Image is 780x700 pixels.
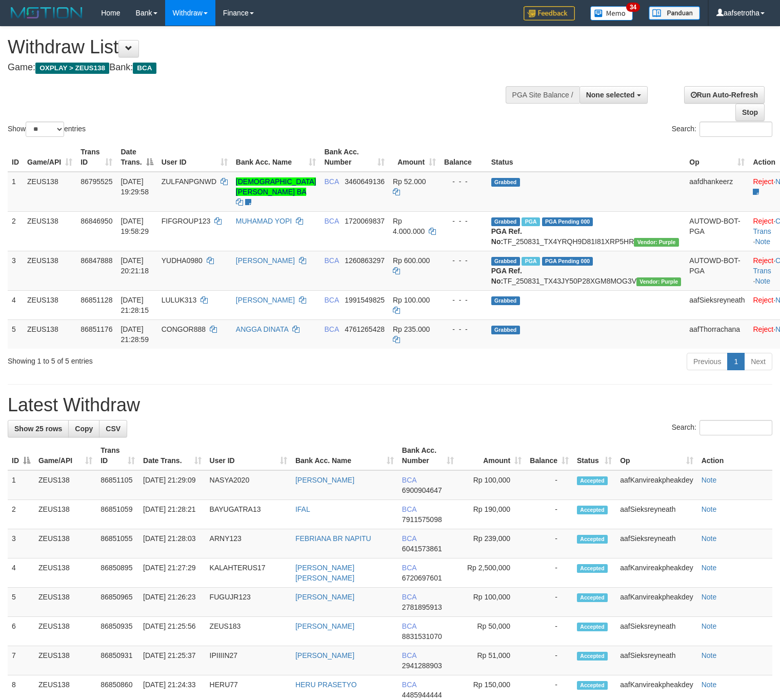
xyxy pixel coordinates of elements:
[206,617,291,646] td: ZEUS183
[8,5,86,21] img: MOTION_logo.png
[14,425,62,433] span: Show 25 rows
[232,143,321,172] th: Bank Acc. Name: activate to sort column ascending
[236,325,288,333] a: ANGGA DINATA
[458,529,526,558] td: Rp 239,000
[139,470,206,500] td: [DATE] 21:29:09
[81,325,112,333] span: 86851176
[491,227,522,246] b: PGA Ref. No:
[753,296,773,304] a: Reject
[402,505,416,513] span: BCA
[236,177,316,196] a: [DEMOGRAPHIC_DATA][PERSON_NAME] BA
[699,420,772,435] input: Search:
[577,564,608,573] span: Accepted
[634,238,678,247] span: Vendor URL: https://trx4.1velocity.biz
[616,558,697,588] td: aafKanvireakpheakdey
[81,177,112,186] span: 86795525
[295,564,354,582] a: [PERSON_NAME] [PERSON_NAME]
[206,588,291,617] td: FUGUJR123
[34,500,96,529] td: ZEUS138
[487,251,686,290] td: TF_250831_TX43JY50P28XGM8MOG3V
[522,217,539,226] span: Marked by aafnoeunsreypich
[34,470,96,500] td: ZEUS138
[590,6,633,21] img: Button%20Memo.svg
[491,267,522,285] b: PGA Ref. No:
[99,420,127,437] a: CSV
[34,617,96,646] td: ZEUS138
[139,441,206,470] th: Date Trans.: activate to sort column ascending
[402,545,442,553] span: Copy 6041573861 to clipboard
[295,651,354,659] a: [PERSON_NAME]
[81,256,112,265] span: 86847888
[35,63,109,74] span: OXPLAY > ZEUS138
[121,256,149,275] span: [DATE] 20:21:18
[139,588,206,617] td: [DATE] 21:26:23
[139,646,206,675] td: [DATE] 21:25:37
[526,646,573,675] td: -
[96,646,139,675] td: 86850931
[458,441,526,470] th: Amount: activate to sort column ascending
[753,256,773,265] a: Reject
[236,217,292,225] a: MUHAMAD YOPI
[206,441,291,470] th: User ID: activate to sort column ascending
[526,617,573,646] td: -
[526,529,573,558] td: -
[402,681,416,689] span: BCA
[444,324,483,334] div: - - -
[8,352,317,366] div: Showing 1 to 5 of 5 entries
[162,217,211,225] span: FIFGROUP123
[34,529,96,558] td: ZEUS138
[753,177,773,186] a: Reject
[393,296,430,304] span: Rp 100.000
[626,3,640,12] span: 34
[8,441,34,470] th: ID: activate to sort column descending
[96,588,139,617] td: 86850965
[8,122,86,137] label: Show entries
[491,257,520,266] span: Grabbed
[402,515,442,524] span: Copy 7911575098 to clipboard
[402,564,416,572] span: BCA
[636,277,681,286] span: Vendor URL: https://trx4.1velocity.biz
[162,296,197,304] span: LULUK313
[139,500,206,529] td: [DATE] 21:28:21
[96,470,139,500] td: 86851105
[139,617,206,646] td: [DATE] 21:25:56
[487,211,686,251] td: TF_250831_TX4YRQH9D81I81XRP5HR
[577,652,608,661] span: Accepted
[8,646,34,675] td: 7
[106,425,121,433] span: CSV
[96,441,139,470] th: Trans ID: activate to sort column ascending
[295,476,354,484] a: [PERSON_NAME]
[34,588,96,617] td: ZEUS138
[8,588,34,617] td: 5
[685,172,749,212] td: aafdhankeerz
[81,296,112,304] span: 86851128
[702,593,717,601] a: Note
[295,622,354,630] a: [PERSON_NAME]
[616,646,697,675] td: aafSieksreyneath
[139,529,206,558] td: [DATE] 21:28:03
[458,588,526,617] td: Rp 100,000
[702,476,717,484] a: Note
[573,441,616,470] th: Status: activate to sort column ascending
[295,681,357,689] a: HERU PRASETYO
[8,172,23,212] td: 1
[458,470,526,500] td: Rp 100,000
[687,353,728,370] a: Previous
[345,256,385,265] span: Copy 1260863297 to clipboard
[96,500,139,529] td: 86851059
[616,470,697,500] td: aafKanvireakpheakdey
[393,177,426,186] span: Rp 52.000
[116,143,157,172] th: Date Trans.: activate to sort column descending
[320,143,389,172] th: Bank Acc. Number: activate to sort column ascending
[324,217,338,225] span: BCA
[8,500,34,529] td: 2
[524,6,575,21] img: Feedback.jpg
[8,617,34,646] td: 6
[577,476,608,485] span: Accepted
[402,632,442,641] span: Copy 8831531070 to clipboard
[444,176,483,187] div: - - -
[34,441,96,470] th: Game/API: activate to sort column ascending
[76,143,116,172] th: Trans ID: activate to sort column ascending
[685,143,749,172] th: Op: activate to sort column ascending
[753,325,773,333] a: Reject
